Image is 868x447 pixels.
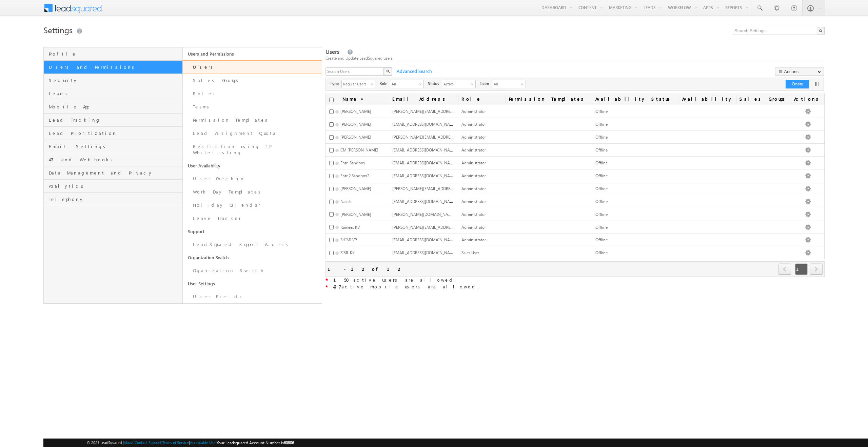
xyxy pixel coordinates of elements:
[183,172,322,185] a: User Check-in
[595,135,608,140] span: Offline
[461,212,486,217] span: Administrator
[190,440,216,445] a: Acceptable Use
[333,277,456,283] span: active users are allowed.
[389,93,458,105] a: Email Address
[124,440,134,445] a: About
[87,440,294,446] span: © 2025 LeadSquared | | | | |
[340,250,355,255] span: SIBIL KK
[340,160,365,165] span: Entri Sandbox
[340,109,371,114] span: [PERSON_NAME]
[44,127,182,140] a: Lead Prioritization
[183,114,322,127] a: Permission Templates
[135,440,161,445] a: Contact Support
[340,173,369,178] span: Entri2 Sandbox2
[461,109,486,114] span: Administrator
[183,199,322,212] a: Holiday Calendar
[392,108,488,114] span: [PERSON_NAME][EMAIL_ADDRESS][DOMAIN_NAME]
[49,64,181,70] span: Users and Permissions
[44,61,182,74] a: Users and Permissions
[183,127,322,140] a: Lead Assignment Quota
[44,193,182,206] a: Telephony
[595,122,608,127] span: Offline
[162,440,189,445] a: Terms of Service
[480,81,492,87] span: Team
[49,90,181,97] span: Leads
[461,122,486,127] span: Administrator
[392,160,457,165] span: [EMAIL_ADDRESS][DOMAIN_NAME]
[183,212,322,225] a: Leave Tracker
[333,277,353,283] strong: 150
[461,135,486,140] span: Administrator
[340,225,360,230] span: Ramees KV
[49,170,181,176] span: Data Management and Privacy
[595,147,608,153] span: Offline
[340,147,378,153] span: CM [PERSON_NAME]
[392,185,488,191] span: [PERSON_NAME][EMAIL_ADDRESS][DOMAIN_NAME]
[325,67,384,76] input: Search Users
[183,140,322,159] a: Restriction using IP Whitelisting
[183,74,322,87] a: Sales Groups
[461,237,486,242] span: Administrator
[392,198,457,204] span: [EMAIL_ADDRESS][DOMAIN_NAME]
[461,147,486,153] span: Administrator
[428,81,442,87] span: Status
[595,186,608,191] span: Offline
[392,249,457,255] span: [EMAIL_ADDRESS][DOMAIN_NAME]
[340,237,357,242] span: SHIMI VP
[44,47,182,61] a: Profile
[419,82,425,86] span: select
[595,199,608,204] span: Offline
[592,93,679,105] a: Availability Status
[340,135,371,140] span: [PERSON_NAME]
[49,157,181,163] span: API and Webhooks
[44,74,182,87] a: Security
[786,80,809,88] button: Create
[44,87,182,100] a: Leads
[358,97,363,102] span: (sorted ascending)
[330,81,341,87] span: Type
[183,60,322,74] a: Users
[333,284,341,289] strong: 427
[183,238,322,251] a: LeadSquared Support Access
[183,251,322,264] a: Organization Switch
[595,109,608,114] span: Offline
[44,100,182,114] a: Mobile App
[775,67,824,76] button: Actions
[49,196,181,202] span: Telephony
[340,212,371,217] span: [PERSON_NAME]
[461,225,486,230] span: Administrator
[461,250,479,255] span: Sales User
[595,173,608,178] span: Offline
[679,93,736,105] a: Availability
[284,440,294,445] span: 60806
[810,264,823,275] a: next
[325,48,339,56] span: Users
[461,160,486,165] span: Administrator
[371,82,376,86] span: select
[595,160,608,165] span: Offline
[386,69,390,73] img: Search
[342,80,370,87] span: Regular Users
[340,199,352,204] span: Naksh
[44,140,182,153] a: Email Settings
[810,263,823,275] span: next
[49,183,181,189] span: Analytics
[392,172,457,178] span: [EMAIL_ADDRESS][DOMAIN_NAME]
[778,263,791,275] span: prev
[393,68,434,74] span: Advanced Search
[183,290,322,303] a: User Fields
[390,80,418,87] span: All
[392,121,457,127] span: [EMAIL_ADDRESS][DOMAIN_NAME]
[736,93,791,105] a: Sales Groups
[340,122,371,127] span: [PERSON_NAME]
[339,93,367,105] a: Name
[492,80,519,88] span: All
[49,77,181,83] span: Security
[183,264,322,277] a: Organization Switch
[595,237,608,242] span: Offline
[392,237,457,242] span: [EMAIL_ADDRESS][DOMAIN_NAME]
[442,80,470,87] span: Active
[392,211,520,217] span: [PERSON_NAME][DOMAIN_NAME][EMAIL_ADDRESS][DOMAIN_NAME]
[795,263,808,275] span: 1
[325,55,825,61] div: Create and Update LeadSquared users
